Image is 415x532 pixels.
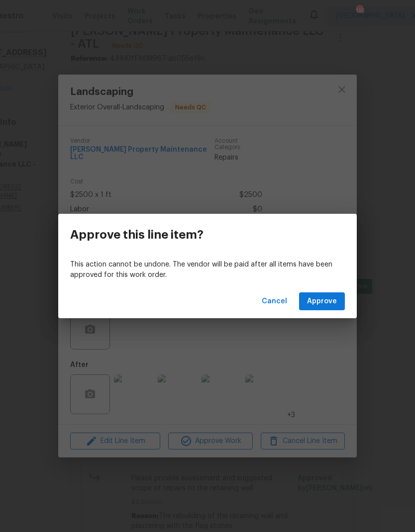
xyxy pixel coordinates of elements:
span: Approve [307,295,337,308]
p: This action cannot be undone. The vendor will be paid after all items have been approved for this... [70,260,345,280]
h3: Approve this line item? [70,228,204,242]
span: Cancel [262,295,287,308]
button: Approve [299,292,345,311]
button: Cancel [258,292,291,311]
